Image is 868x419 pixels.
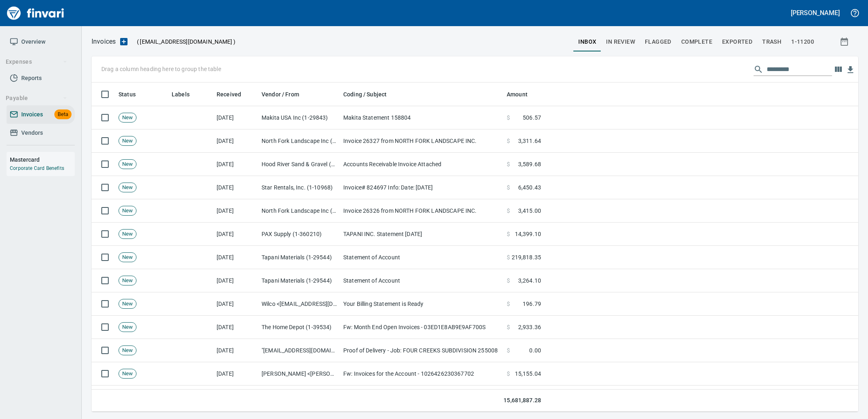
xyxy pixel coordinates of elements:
span: 15,155.04 [515,370,541,378]
span: New [119,184,136,192]
span: 3,264.10 [518,276,541,285]
td: Invoice# 824697 Info: Date: [DATE] [340,176,503,199]
td: Your Billing Statement is Ready [340,292,503,316]
span: Status [119,89,136,99]
span: Amount [507,89,538,99]
nav: breadcrumb [92,37,116,47]
span: Flagged [645,37,671,47]
td: Proof of Delivery - Job: FOUR CREEKS SUBDIVISION 255008 [340,339,503,362]
h6: Mastercard [10,155,75,164]
span: [EMAIL_ADDRESS][DOMAIN_NAME] [139,38,233,46]
td: Wilco <[EMAIL_ADDRESS][DOMAIN_NAME]> [258,292,340,316]
span: Vendors [21,128,43,138]
span: Status [119,89,146,99]
a: Corporate Card Benefits [10,165,64,171]
td: [PERSON_NAME] <[PERSON_NAME][EMAIL_ADDRESS][PERSON_NAME][DOMAIN_NAME]> [258,386,340,409]
span: Invoices [21,109,43,120]
td: [DATE] [213,223,258,246]
span: $ [507,207,510,215]
span: 0.00 [529,346,541,354]
td: [DATE] [213,176,258,199]
td: Invoice 26327 from NORTH FORK LANDSCAPE INC. [340,129,503,153]
span: Expenses [6,57,67,67]
span: $ [507,230,510,238]
p: ( ) [132,38,235,46]
span: New [119,254,136,261]
span: $ [507,183,510,192]
span: Payable [6,93,67,103]
td: Tapani Materials (1-29544) [258,246,340,269]
span: Reports [21,73,42,83]
td: Fw: Invoices for the Account - 1026426230367702 [340,362,503,386]
span: 1-11200 [791,37,814,47]
td: Accounts Receivable Invoice Attached [340,153,503,176]
td: Hood River Sand & Gravel (1-10470) [258,153,340,176]
button: Upload an Invoice [116,37,132,47]
button: Choose columns to display [832,63,844,76]
span: inbox [578,37,596,47]
span: Coding / Subject [343,89,387,99]
span: Coding / Subject [343,89,397,99]
span: Labels [172,89,200,99]
td: [DATE] [213,153,258,176]
td: "[EMAIL_ADDRESS][DOMAIN_NAME]" <[EMAIL_ADDRESS][DOMAIN_NAME]> [258,339,340,362]
a: Reports [7,69,75,87]
span: In Review [606,37,635,47]
span: 506.57 [523,114,541,122]
span: New [119,370,136,378]
span: New [119,300,136,308]
span: Overview [21,37,45,47]
span: Received [217,89,241,99]
img: Finvari [5,3,66,23]
span: New [119,160,136,168]
p: Invoices [92,37,116,47]
span: 3,311.64 [518,137,541,145]
span: New [119,347,136,354]
span: New [119,277,136,285]
span: Amount [507,89,528,99]
span: $ [507,114,510,122]
span: 2,933.36 [518,323,541,331]
td: Star Rentals, Inc. (1-10968) [258,176,340,199]
span: $ [507,346,510,354]
span: 15,681,887.28 [503,396,541,405]
span: $ [507,323,510,331]
span: 14,399.10 [515,230,541,238]
td: The Home Depot (1-39534) [258,316,340,339]
span: Exported [722,37,752,47]
span: Vendor / From [262,89,299,99]
h5: [PERSON_NAME] [791,9,840,17]
button: Download Table [844,64,857,76]
td: Invoice 26326 from NORTH FORK LANDSCAPE INC. [340,199,503,223]
td: [DATE] [213,106,258,129]
span: Received [217,89,252,99]
span: Labels [172,89,190,99]
a: Vendors [7,124,75,142]
td: [DATE] [213,246,258,269]
button: Payable [2,91,71,106]
td: North Fork Landscape Inc (1-10710) [258,129,340,153]
td: Statement of Account [340,269,503,292]
span: Complete [681,37,712,47]
td: PAX Supply (1-360210) [258,223,340,246]
span: New [119,207,136,215]
span: New [119,323,136,331]
button: Expenses [2,54,71,69]
td: Fw: Invoices for the Account - 1026426230367702 [340,386,503,409]
td: [DATE] [213,339,258,362]
span: $ [507,137,510,145]
td: [DATE] [213,316,258,339]
button: [PERSON_NAME] [789,7,842,19]
td: [DATE] [213,386,258,409]
span: $ [507,276,510,285]
td: Makita Statement 158804 [340,106,503,129]
span: New [119,230,136,238]
span: $ [507,370,510,378]
td: [DATE] [213,292,258,316]
td: North Fork Landscape Inc (1-10710) [258,199,340,223]
span: $ [507,253,510,261]
span: $ [507,300,510,308]
span: New [119,114,136,122]
span: Beta [54,110,72,119]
